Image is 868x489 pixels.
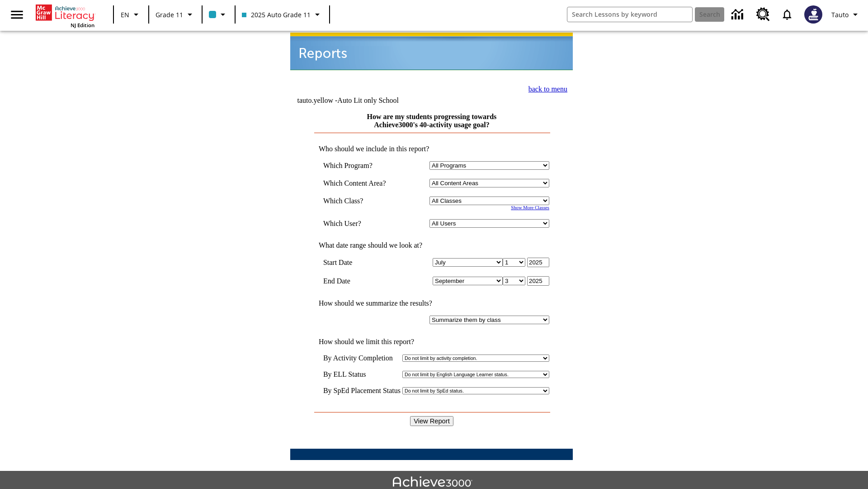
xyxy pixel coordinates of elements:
input: View Report [410,416,453,426]
span: NJ Edition [71,22,94,29]
span: EN [121,10,129,19]
td: Start Date [323,258,399,267]
a: Resource Center, Will open in new tab [751,2,775,27]
span: Tauto [831,10,849,19]
button: Class color is light blue. Change class color [205,6,232,23]
td: tauto.yellow - [297,96,463,105]
td: What date range should we look at? [314,241,549,249]
a: Data Center [726,2,751,27]
a: Show More Classes [511,205,549,210]
td: How should we summarize the results? [314,299,549,307]
button: Class: 2025 Auto Grade 11, Select your class [238,6,326,23]
span: Grade 11 [156,10,183,19]
td: End Date [323,276,399,286]
img: Avatar [804,5,822,24]
nobr: Auto Lit only School [337,96,399,104]
button: Profile/Settings [828,6,864,23]
button: Select a new avatar [799,3,828,26]
input: search field [567,7,692,22]
td: Which User? [323,219,399,228]
a: back to menu [528,85,567,93]
a: How are my students progressing towards Achieve3000's 40-activity usage goal? [367,113,497,129]
button: Grade: Grade 11, Select a grade [152,6,199,23]
td: Which Class? [323,197,399,205]
td: By Activity Completion [323,354,401,362]
nobr: Which Content Area? [323,179,386,187]
button: Open side menu [4,1,30,28]
td: By ELL Status [323,370,401,379]
td: By SpEd Placement Status [323,387,401,395]
img: header [290,33,573,70]
span: 2025 Auto Grade 11 [242,10,311,19]
a: Notifications [775,3,799,26]
div: Home [36,3,94,29]
button: Language: EN, Select a language [117,6,146,23]
td: How should we limit this report? [314,338,549,346]
td: Which Program? [323,161,399,170]
td: Who should we include in this report? [314,145,549,153]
